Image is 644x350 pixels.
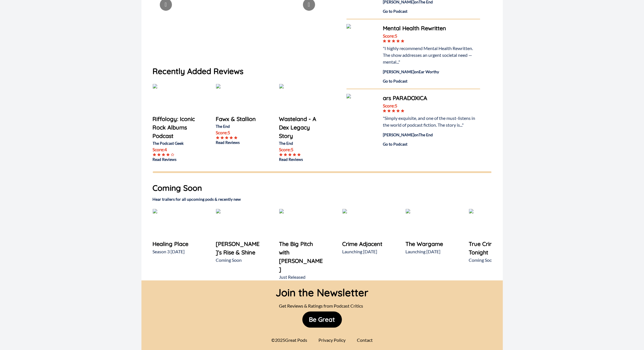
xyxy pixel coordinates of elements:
img: ars PARADOXICA [346,94,377,125]
a: Healing Place [153,240,198,248]
p: Score: 5 [279,146,324,153]
p: The End [216,123,261,129]
button: Be Great [302,312,342,328]
img: Mental Health Rewritten [346,24,377,55]
img: True Crime Tonight [469,209,500,240]
div: Join the Newsletter [276,280,368,300]
a: Mental Health Rewritten [383,24,480,33]
img: Wasteland - A Dex Legacy Story [279,84,310,115]
p: Coming Soon [216,257,261,263]
p: Score: 5 [216,129,261,136]
div: Privacy Policy [315,334,349,346]
p: Coming Soon [469,257,514,263]
a: Read Reviews [216,139,261,145]
p: The Podcast Geek [153,140,198,146]
a: True Crime Tonight [469,240,514,257]
img: The Wargame [406,209,436,240]
p: Just Released [279,274,324,280]
img: Crime Adjacent [342,209,373,240]
a: Read Reviews [153,156,198,162]
div: Get Reviews & Ratings from Podcast Critics [276,300,368,312]
a: [PERSON_NAME]’s Rise & Shine [216,240,261,257]
a: Go to Podcast [383,8,480,14]
img: Nick Jr’s Rise & Shine [216,209,247,240]
div: © 2025 Great Pods [268,334,311,346]
div: Score: 5 [383,102,480,109]
div: [PERSON_NAME] on Ear Worthy [383,69,480,75]
img: Fawx & Stallion [216,84,247,115]
img: Riffology: Iconic Rock Albums Podcast [153,84,184,115]
p: Score: 4 [153,146,198,153]
h2: Hear trailers for all upcoming pods & recently new [153,196,492,202]
a: Read Reviews [279,156,324,162]
h1: Recently Added Reviews [153,65,335,77]
img: Healing Place [153,209,184,240]
div: "Simply exquisite, and one of the must-listens in the world of podcast fiction. The story is..." [383,115,480,128]
h1: Coming Soon [153,182,492,194]
a: Wasteland - A Dex Legacy Story [279,115,324,140]
a: Crime Adjacent [342,240,388,248]
a: Go to Podcast [383,78,480,84]
img: The Big Pitch with Jimmy Carr [279,209,310,240]
a: Go to Podcast [383,141,480,147]
a: The Wargame [406,240,451,248]
div: Score: 5 [383,33,480,39]
p: The End [279,140,324,146]
p: Launching [DATE] [406,248,451,255]
p: Season 3 [DATE] [153,248,198,255]
a: Riffology: Iconic Rock Albums Podcast [153,115,198,140]
div: [PERSON_NAME] on The End [383,132,480,138]
p: Launching [DATE] [342,248,388,255]
div: Contact [353,334,376,346]
a: The Big Pitch with [PERSON_NAME] [279,240,324,274]
div: "I highly recommend Mental Health Rewritten. The show addresses an urgent societal need — mental..." [383,45,480,65]
a: Fawx & Stallion [216,115,261,123]
a: ars PARADOXICA [383,94,480,102]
